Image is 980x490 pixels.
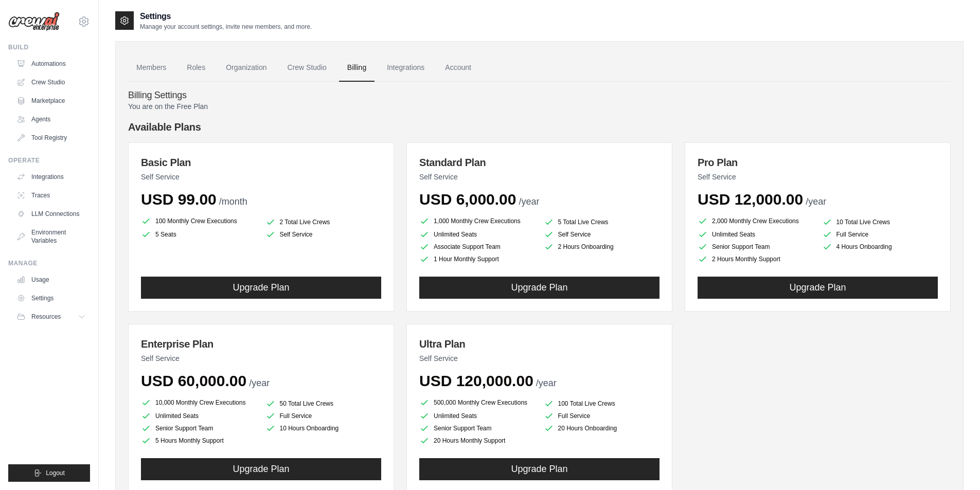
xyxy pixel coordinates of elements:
li: Senior Support Team [419,423,536,433]
a: Usage [12,271,90,288]
span: /month [219,196,247,207]
li: 5 Hours Monthly Support [141,435,257,446]
button: Upgrade Plan [141,277,381,299]
button: Resources [12,308,90,325]
a: LLM Connections [12,206,90,222]
span: Resources [31,313,61,321]
li: Full Service [822,229,938,240]
span: USD 99.00 [141,191,217,208]
li: 20 Hours Onboarding [544,423,660,433]
h4: Billing Settings [128,90,951,101]
button: Upgrade Plan [141,458,381,480]
span: /year [806,196,826,207]
a: Settings [12,290,90,306]
li: Unlimited Seats [419,229,536,240]
h3: Enterprise Plan [141,337,381,351]
h3: Standard Plan [419,155,660,170]
li: 10 Total Live Crews [822,217,938,227]
a: Automations [12,56,90,72]
li: 10 Hours Onboarding [265,423,382,433]
li: Associate Support Team [419,242,536,252]
button: Logout [8,464,90,482]
li: 5 Total Live Crews [544,217,660,227]
span: USD 60,000.00 [141,372,246,389]
p: Self Service [141,172,381,182]
li: 500,000 Monthly Crew Executions [419,396,536,409]
h3: Pro Plan [698,155,938,170]
a: Environment Variables [12,224,90,249]
li: Self Service [265,229,382,240]
a: Traces [12,187,90,204]
li: 100 Monthly Crew Executions [141,215,257,227]
li: Full Service [544,411,660,421]
button: Upgrade Plan [419,277,660,299]
button: Upgrade Plan [419,458,660,480]
img: Logo [8,12,60,31]
button: Upgrade Plan [698,277,938,299]
a: Crew Studio [279,54,335,82]
li: 1,000 Monthly Crew Executions [419,215,536,227]
a: Roles [179,54,213,82]
li: 50 Total Live Crews [265,398,382,409]
p: Self Service [419,353,660,364]
div: Manage [8,259,90,267]
span: /year [536,378,557,388]
li: Full Service [265,411,382,421]
span: USD 120,000.00 [419,372,533,389]
div: Operate [8,156,90,165]
li: Unlimited Seats [419,411,536,421]
a: Crew Studio [12,74,90,90]
li: Self Service [544,229,660,240]
li: 5 Seats [141,229,257,240]
span: /year [249,378,270,388]
p: Manage your account settings, invite new members, and more. [140,23,312,31]
li: 100 Total Live Crews [544,398,660,409]
h2: Settings [140,10,312,23]
a: Agents [12,111,90,128]
h3: Ultra Plan [419,337,660,351]
a: Integrations [379,54,433,82]
a: Members [128,54,174,82]
li: 20 Hours Monthly Support [419,435,536,446]
span: /year [519,196,539,207]
li: 10,000 Monthly Crew Executions [141,396,257,409]
li: 1 Hour Monthly Support [419,254,536,264]
li: Unlimited Seats [141,411,257,421]
li: Senior Support Team [141,423,257,433]
p: Self Service [419,172,660,182]
span: Logout [46,469,65,477]
span: USD 6,000.00 [419,191,516,208]
h3: Basic Plan [141,155,381,170]
a: Integrations [12,169,90,185]
span: USD 12,000.00 [698,191,803,208]
li: 2,000 Monthly Crew Executions [698,215,814,227]
a: Tool Registry [12,130,90,146]
a: Marketplace [12,93,90,109]
p: You are on the Free Plan [128,101,951,112]
li: 4 Hours Onboarding [822,242,938,252]
a: Organization [218,54,275,82]
h4: Available Plans [128,120,951,134]
p: Self Service [698,172,938,182]
p: Self Service [141,353,381,364]
li: Senior Support Team [698,242,814,252]
a: Account [437,54,479,82]
li: 2 Total Live Crews [265,217,382,227]
li: Unlimited Seats [698,229,814,240]
li: 2 Hours Onboarding [544,242,660,252]
div: Build [8,43,90,51]
li: 2 Hours Monthly Support [698,254,814,264]
a: Billing [339,54,375,82]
